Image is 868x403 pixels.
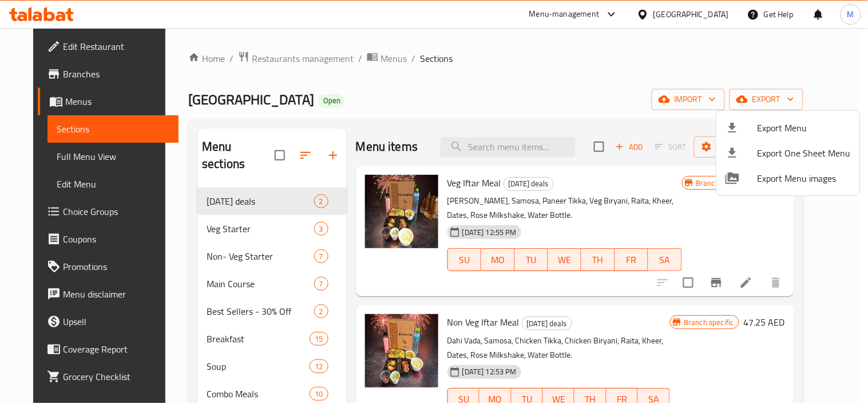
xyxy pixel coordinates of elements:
li: Export menu items [716,115,860,140]
span: Export Menu images [758,171,851,185]
span: Export One Sheet Menu [758,146,851,160]
li: Export one sheet menu items [716,140,860,166]
li: Export Menu images [716,166,860,191]
span: Export Menu [758,121,851,135]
